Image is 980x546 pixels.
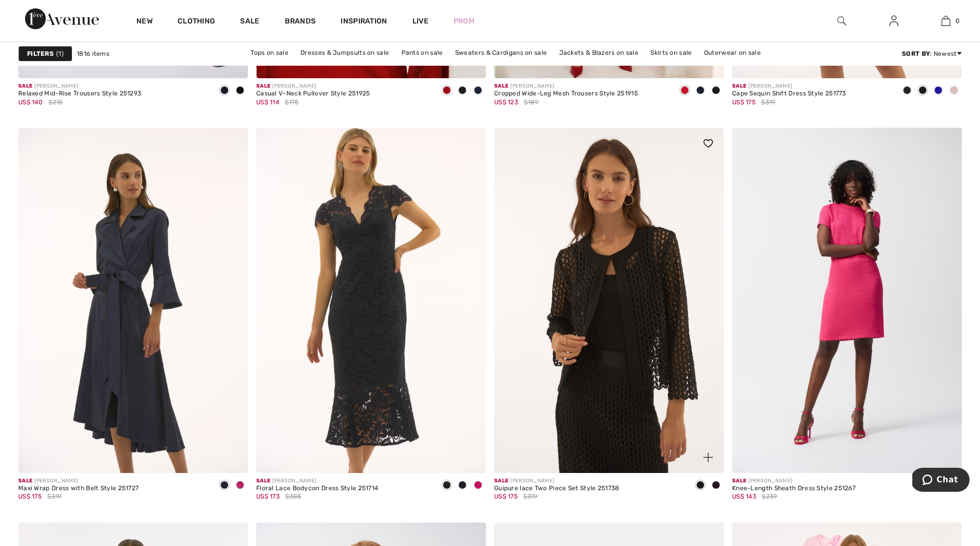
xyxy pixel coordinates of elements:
div: Cape Sequin Shift Dress Style 251773 [732,90,846,98]
span: $189 [524,98,538,107]
a: Outerwear on sale [699,46,766,59]
div: Magenta [232,477,248,494]
span: Sale [494,83,508,89]
span: Sale [18,83,32,89]
span: Sale [732,478,746,484]
span: US$ 123 [494,99,518,106]
img: My Bag [941,15,950,27]
img: My Info [889,15,898,27]
div: [PERSON_NAME] [18,82,141,90]
a: Sweaters & Cardigans on sale [450,46,552,59]
img: search the website [837,15,846,27]
a: Tops on sale [245,46,294,59]
div: Floral Lace Bodycon Dress Style 251714 [256,485,378,492]
span: Sale [256,83,270,89]
div: [PERSON_NAME] [494,477,620,485]
div: Royal Sapphire 163 [931,82,946,100]
div: Midnight Blue [693,82,708,100]
span: 1816 items [77,49,109,58]
div: Midnight Blue [915,82,931,100]
span: $215 [48,98,62,107]
div: [PERSON_NAME] [732,82,846,90]
strong: Sort By [902,50,930,57]
div: Midnight Blue [217,82,232,100]
span: US$ 140 [18,99,43,106]
div: Quartz [946,82,962,100]
div: [PERSON_NAME] [732,477,856,485]
a: Clothing [178,17,215,28]
div: Black [693,477,708,494]
div: Guipure lace Two Piece Set Style 251738 [494,485,620,492]
span: Sale [494,478,508,484]
strong: Filters [27,49,54,58]
div: Casual V-Neck Pullover Style 251925 [256,90,370,98]
img: plus_v2.svg [703,453,713,462]
a: Jackets & Blazers on sale [554,46,644,59]
span: US$ 143 [732,493,756,500]
img: 1ère Avenue [25,8,99,29]
span: US$ 114 [256,99,279,106]
div: Maxi Wrap Dress with Belt Style 251727 [18,485,139,492]
div: Knee-Length Sheath Dress Style 251267 [732,485,856,492]
a: Live [412,16,429,27]
span: US$ 175 [494,493,518,500]
div: Relaxed Mid-Rise Trousers Style 251293 [18,90,141,98]
span: $239 [762,492,777,501]
img: Knee-Length Sheath Dress Style 251267. Pink [732,128,962,473]
a: Brands [285,17,316,28]
div: Radiant red [439,82,455,100]
span: US$ 173 [256,493,280,500]
a: Pants on sale [396,46,448,59]
span: $175 [285,98,298,107]
a: Prom [454,16,474,27]
div: Midnight Blue [455,477,470,494]
a: Sign In [881,15,907,28]
iframe: Opens a widget where you can chat to one of our agents [912,468,970,494]
a: New [136,17,153,28]
div: Black [455,82,470,100]
div: [PERSON_NAME] [494,82,638,90]
div: Black [232,82,248,100]
div: Black [439,477,455,494]
div: Cropped Wide-Leg Mesh Trousers Style 251915 [494,90,638,98]
span: $319 [761,98,775,107]
a: Dresses & Jumpsuits on sale [295,46,394,59]
div: [PERSON_NAME] [256,82,370,90]
span: US$ 175 [732,99,756,106]
span: Sale [256,478,270,484]
span: 1 [56,49,64,58]
span: $319 [523,492,537,501]
div: Black [899,82,915,100]
div: Midnight Blue [217,477,232,494]
span: US$ 175 [18,493,42,500]
span: $385 [285,492,301,501]
div: : Newest [902,49,962,58]
a: Sale [240,17,259,28]
span: 0 [956,16,960,26]
div: [PERSON_NAME] [256,477,378,485]
div: Midnight Blue [470,82,486,100]
div: Radiant red [677,82,693,100]
img: heart_black_full.svg [703,139,713,148]
span: Inspiration [341,17,387,28]
span: Sale [732,83,746,89]
img: Maxi Wrap Dress with Belt Style 251727. Midnight Blue [18,128,248,473]
img: Guipure lace Two Piece Set Style 251738. Black [494,128,724,473]
a: 0 [920,15,971,27]
div: Black [708,82,724,100]
span: $319 [47,492,61,501]
div: [PERSON_NAME] [18,477,139,485]
div: Midnight Blue [708,477,724,494]
a: Skirts on sale [645,46,697,59]
span: Sale [18,478,32,484]
img: Floral Lace Bodycon Dress Style 251714. Black [256,128,486,473]
div: Geranium [470,477,486,494]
